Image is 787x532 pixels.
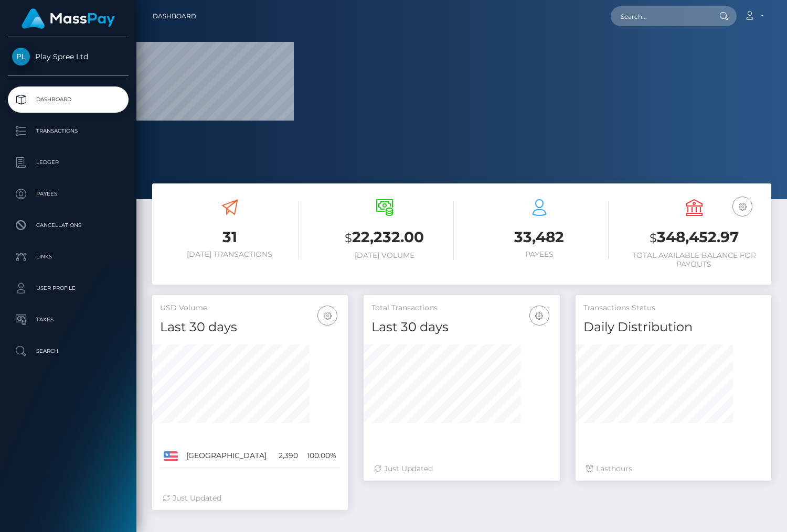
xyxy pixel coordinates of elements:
[164,451,178,461] img: US.png
[8,181,129,207] a: Payees
[586,463,761,474] div: Last hours
[160,250,299,259] h6: [DATE] Transactions
[8,86,129,113] a: Dashboard
[12,343,124,359] p: Search
[583,303,763,313] h5: Transactions Status
[274,444,302,468] td: 2,390
[315,251,454,260] h6: [DATE] Volume
[8,338,129,364] a: Search
[8,212,129,238] a: Cancellations
[160,318,340,336] h4: Last 30 days
[302,444,340,468] td: 100.00%
[8,118,129,144] a: Transactions
[12,92,124,107] p: Dashboard
[470,250,609,259] h6: Payees
[611,6,709,26] input: Search...
[650,231,657,245] small: $
[371,303,551,313] h5: Total Transactions
[8,275,129,301] a: User Profile
[12,186,124,202] p: Payees
[8,307,129,333] a: Taxes
[22,8,115,29] img: MassPay Logo
[153,5,196,27] a: Dashboard
[12,123,124,139] p: Transactions
[12,218,124,233] p: Cancellations
[12,280,124,296] p: User Profile
[12,249,124,265] p: Links
[315,227,454,248] h3: 22,232.00
[624,227,763,248] h3: 348,452.97
[374,463,549,474] div: Just Updated
[371,318,551,336] h4: Last 30 days
[8,244,129,270] a: Links
[583,318,763,336] h4: Daily Distribution
[160,227,299,247] h3: 31
[12,48,30,66] img: Play Spree Ltd
[12,155,124,170] p: Ledger
[8,149,129,176] a: Ledger
[183,444,274,468] td: [GEOGRAPHIC_DATA]
[160,303,340,313] h5: USD Volume
[12,312,124,328] p: Taxes
[163,493,337,504] div: Just Updated
[624,251,763,269] h6: Total Available Balance for Payouts
[8,52,129,61] span: Play Spree Ltd
[470,227,609,247] h3: 33,482
[345,231,352,245] small: $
